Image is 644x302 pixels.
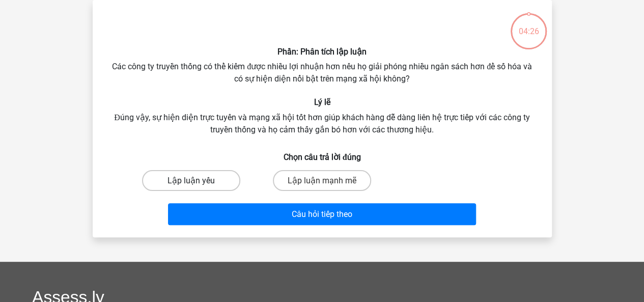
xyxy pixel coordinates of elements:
[284,152,361,162] font: Chọn câu trả lời đúng
[519,26,539,36] font: 04:26
[314,97,330,107] font: Lý lẽ
[114,113,530,134] font: Đúng vậy, sự hiện diện trực tuyến và mạng xã hội tốt hơn giúp khách hàng dễ dàng liên hệ trực tiế...
[288,176,356,185] font: Lập luận mạnh mẽ
[168,203,476,225] button: Câu hỏi tiếp theo
[167,176,215,185] font: Lập luận yếu
[277,47,367,57] font: Phần: Phân tích lập luận
[292,209,352,219] font: Câu hỏi tiếp theo
[112,62,532,84] font: Các công ty truyền thống có thể kiếm được nhiều lợi nhuận hơn nếu họ giải phóng nhiều ngân sách h...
